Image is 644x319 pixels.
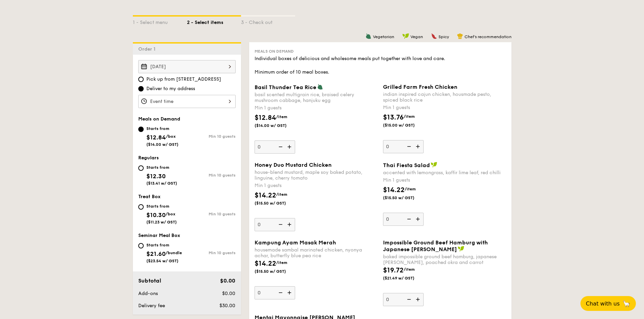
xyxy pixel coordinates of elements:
span: $14.22 [255,191,276,200]
div: Min 1 guests [383,177,506,184]
img: icon-add.58712e84.svg [413,213,424,225]
div: Min 10 guests [187,212,236,216]
img: icon-add.58712e84.svg [285,140,295,153]
div: Min 1 guests [255,105,378,111]
span: /box [166,212,175,216]
span: /item [404,114,415,119]
img: icon-reduce.1d2dbef1.svg [275,140,285,153]
img: icon-add.58712e84.svg [413,293,424,306]
div: Starts from [146,165,177,170]
span: Basil Thunder Tea Rice [255,84,316,90]
img: icon-reduce.1d2dbef1.svg [403,293,413,306]
div: indian inspired cajun chicken, housmade pesto, spiced black rice [383,91,506,103]
span: ($15.50 w/ GST) [255,269,301,274]
div: basil scented multigrain rice, braised celery mushroom cabbage, hanjuku egg [255,92,378,103]
span: ($23.54 w/ GST) [146,259,178,263]
div: baked impossible ground beef hamburg, japanese [PERSON_NAME], poached okra and carrot [383,254,506,265]
span: ($14.00 w/ GST) [255,123,301,128]
img: icon-reduce.1d2dbef1.svg [403,213,413,225]
img: icon-vegetarian.fe4039eb.svg [317,84,323,90]
img: icon-vegan.f8ff3823.svg [431,162,437,168]
span: /box [166,134,176,139]
span: ($15.50 w/ GST) [255,201,301,206]
div: Starts from [146,126,178,131]
div: Starts from [146,242,182,248]
input: Pick up from [STREET_ADDRESS] [138,77,144,82]
div: 1 - Select menu [133,17,187,26]
span: Delivery fee [138,303,165,309]
span: Thai Fiesta Salad [383,162,430,168]
span: ($11.23 w/ GST) [146,220,177,224]
span: Add-ons [138,291,158,296]
span: $0.00 [220,277,235,284]
span: Meals on Demand [138,116,180,122]
img: icon-add.58712e84.svg [413,140,424,153]
img: icon-reduce.1d2dbef1.svg [403,140,413,153]
span: /item [404,267,415,272]
span: ($13.41 w/ GST) [146,181,177,186]
input: Grilled Farm Fresh Chickenindian inspired cajun chicken, housmade pesto, spiced black riceMin 1 g... [383,140,424,153]
div: Individual boxes of delicious and wholesome meals put together with love and care. Minimum order ... [255,55,506,76]
span: $12.84 [255,114,276,122]
div: 2 - Select items [187,17,241,26]
span: ($14.00 w/ GST) [146,142,178,147]
img: icon-spicy.37a8142b.svg [431,33,437,39]
input: Thai Fiesta Saladaccented with lemongrass, kaffir lime leaf, red chilliMin 1 guests$14.22/item($1... [383,213,424,226]
img: icon-add.58712e84.svg [285,286,295,299]
span: Vegan [410,34,423,39]
span: $12.84 [146,134,166,141]
span: ($21.49 w/ GST) [383,275,429,281]
span: /item [276,260,287,265]
input: Deliver to my address [138,86,144,91]
input: Honey Duo Mustard Chickenhouse-blend mustard, maple soy baked potato, linguine, cherry tomatoMin ... [255,218,295,231]
button: Chat with us🦙 [580,296,636,311]
div: Min 10 guests [187,250,236,255]
input: Starts from$12.30($13.41 w/ GST)Min 10 guests [138,165,144,171]
span: /bundle [166,250,182,255]
span: Meals on Demand [255,49,294,54]
img: icon-vegan.f8ff3823.svg [402,33,409,39]
input: Event date [138,60,236,73]
span: Chef's recommendation [464,34,511,39]
span: 🦙 [622,300,630,308]
input: Starts from$10.30/box($11.23 w/ GST)Min 10 guests [138,204,144,210]
span: ($15.00 w/ GST) [383,123,429,128]
input: Basil Thunder Tea Ricebasil scented multigrain rice, braised celery mushroom cabbage, hanjuku egg... [255,140,295,154]
div: Starts from [146,204,177,209]
div: house-blend mustard, maple soy baked potato, linguine, cherry tomato [255,169,378,181]
div: Min 10 guests [187,173,236,178]
input: Starts from$12.84/box($14.00 w/ GST)Min 10 guests [138,127,144,132]
span: Deliver to my address [146,85,195,92]
div: housemade sambal marinated chicken, nyonya achar, butterfly blue pea rice [255,247,378,259]
span: /item [276,192,287,197]
span: $19.72 [383,266,404,274]
input: Starts from$21.60/bundle($23.54 w/ GST)Min 10 guests [138,243,144,248]
span: Kampung Ayam Masak Merah [255,239,336,246]
span: $14.22 [255,260,276,268]
span: /item [405,187,416,191]
img: icon-vegetarian.fe4039eb.svg [365,33,372,39]
img: icon-chef-hat.a58ddaea.svg [457,33,463,39]
span: Pick up from [STREET_ADDRESS] [146,76,221,83]
img: icon-reduce.1d2dbef1.svg [275,286,285,299]
span: ($15.50 w/ GST) [383,195,429,201]
input: Event time [138,95,236,108]
img: icon-reduce.1d2dbef1.svg [275,218,285,231]
span: Grilled Farm Fresh Chicken [383,84,457,90]
input: Impossible Ground Beef Hamburg with Japanese [PERSON_NAME]baked impossible ground beef hamburg, j... [383,293,424,306]
span: $12.30 [146,172,166,180]
div: accented with lemongrass, kaffir lime leaf, red chilli [383,170,506,176]
span: Subtotal [138,277,161,284]
span: Treat Box [138,194,161,200]
img: icon-vegan.f8ff3823.svg [458,246,464,252]
span: Regulars [138,155,159,161]
span: /item [276,114,287,119]
input: Kampung Ayam Masak Merahhousemade sambal marinated chicken, nyonya achar, butterfly blue pea rice... [255,286,295,299]
img: icon-add.58712e84.svg [285,218,295,231]
span: Vegetarian [373,34,394,39]
span: $10.30 [146,211,166,219]
span: $13.76 [383,113,404,122]
div: 3 - Check out [241,17,295,26]
span: $0.00 [222,291,235,296]
span: Order 1 [138,46,158,52]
